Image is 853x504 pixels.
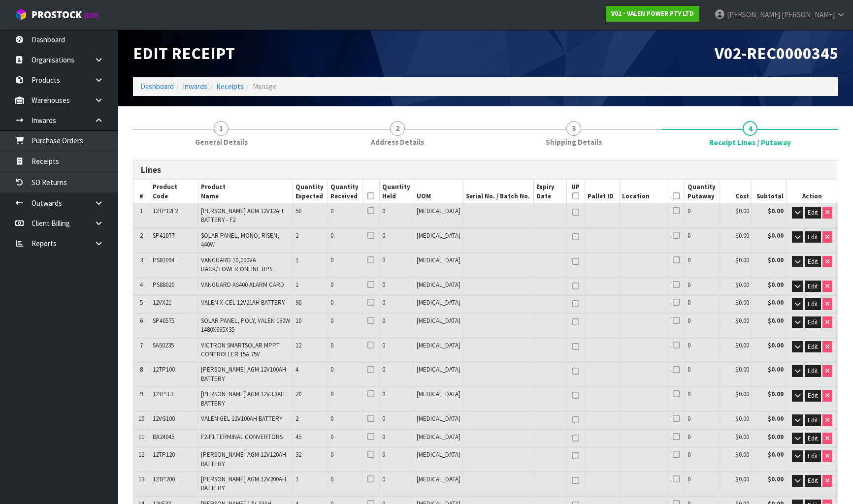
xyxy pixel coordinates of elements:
span: 12 [295,341,301,349]
span: SP41077 [153,231,174,240]
th: Serial No. / Batch No. [463,180,534,204]
span: Edit [808,300,818,308]
span: 0 [330,475,333,483]
span: 0 [688,231,690,240]
span: [MEDICAL_DATA] [417,365,460,374]
span: 5 [140,298,143,307]
span: [MEDICAL_DATA] [417,341,460,349]
span: VANGUARD 10,000VA RACK/TOWER ONLINE UPS [201,256,272,273]
span: [MEDICAL_DATA] [417,256,460,264]
span: 12VX21 [153,298,171,307]
th: Product Name [198,180,293,204]
span: 1 [295,256,298,264]
span: 0 [688,365,690,374]
span: 32 [295,450,301,459]
span: VANGUARD AS400 ALARM CARD [201,281,284,289]
span: 4 [140,281,143,289]
strong: $0.00 [768,390,784,398]
span: Edit [808,367,818,375]
button: Edit [805,256,821,268]
a: Inwards [183,82,207,91]
span: 0 [382,450,385,459]
span: [PERSON_NAME] AGM 12V12AH BATTERY - F2 [201,207,283,224]
span: 1 [295,281,298,289]
button: Edit [805,207,821,219]
span: 0 [688,207,690,215]
span: [MEDICAL_DATA] [417,316,460,325]
th: Product Code [150,180,198,204]
a: Receipts [216,82,244,91]
span: BA24045 [153,433,174,441]
span: $0.00 [735,341,749,349]
strong: V02 - VALEN POWER PTY LTD [611,9,694,18]
span: 12TP12F2 [153,207,178,215]
span: VALEN GEL 12V100AH BATTERY [201,414,282,423]
span: 0 [382,341,385,349]
span: $0.00 [735,365,749,374]
span: 12TP120 [153,450,175,459]
span: 0 [330,256,333,264]
button: Edit [805,365,821,377]
button: Edit [805,390,821,402]
span: 2 [390,121,405,136]
span: 0 [382,298,385,307]
h3: Lines [141,165,830,175]
span: 2 [140,231,143,240]
span: 0 [382,256,385,264]
span: $0.00 [735,475,749,483]
span: 0 [688,341,690,349]
span: $0.00 [735,316,749,325]
strong: $0.00 [768,450,784,459]
strong: $0.00 [768,298,784,307]
span: PS88020 [153,281,174,289]
span: [PERSON_NAME] [727,10,780,19]
span: 1 [295,475,298,483]
th: Quantity Expected [293,180,328,204]
th: Location [619,180,668,204]
span: 0 [688,298,690,307]
span: Edit [808,208,818,217]
a: V02 - VALEN POWER PTY LTD [606,6,699,22]
span: 0 [330,414,333,423]
button: Edit [805,281,821,292]
strong: $0.00 [768,231,784,240]
th: Action [787,180,838,204]
th: Cost [720,180,752,204]
span: [PERSON_NAME] AGM 12V120AH BATTERY [201,450,286,468]
span: F2-F1 TERMINAL CONVERTORS [201,433,283,441]
span: SOLAR PANEL, MONO, RISEN, 440W [201,231,279,249]
span: 4 [295,365,298,374]
span: ProStock [32,8,82,21]
span: Shipping Details [546,137,602,147]
span: Edit [808,282,818,290]
span: 0 [688,475,690,483]
button: Edit [805,433,821,444]
strong: $0.00 [768,365,784,374]
span: $0.00 [735,298,749,307]
span: 0 [382,365,385,374]
span: 3 [566,121,581,136]
span: Edit [808,391,818,400]
span: $0.00 [735,450,749,459]
span: 13 [138,475,144,483]
button: Edit [805,414,821,426]
span: 2 [295,231,298,240]
strong: $0.00 [768,414,784,423]
span: 20 [295,390,301,398]
span: 0 [688,281,690,289]
span: $0.00 [735,433,749,441]
th: Expiry Date [533,180,566,204]
span: Edit [808,434,818,442]
span: 6 [140,316,143,325]
span: 12TP200 [153,475,175,483]
span: 0 [688,316,690,325]
span: 8 [140,365,143,374]
th: Pallet ID [585,180,619,204]
span: 3 [140,256,143,264]
strong: $0.00 [768,256,784,264]
span: Edit [808,257,818,266]
span: 7 [140,341,143,349]
span: [MEDICAL_DATA] [417,450,460,459]
span: 9 [140,390,143,398]
span: PS81094 [153,256,174,264]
